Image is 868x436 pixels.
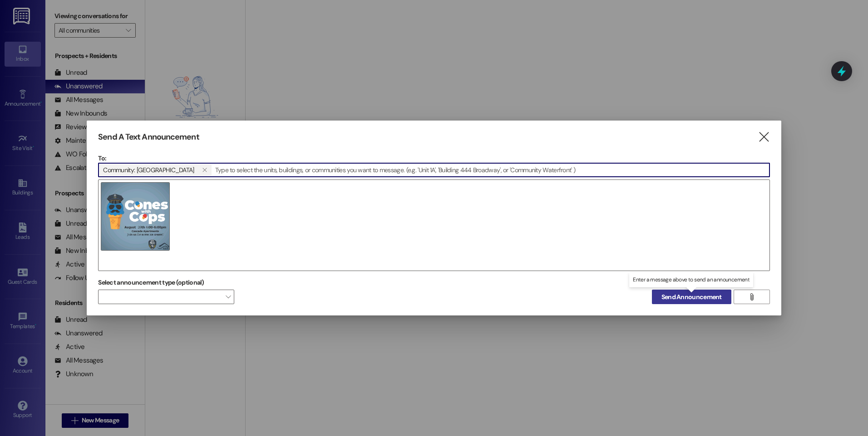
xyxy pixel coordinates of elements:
p: Enter a message above to send an announcement [633,276,750,284]
input: Type to select the units, buildings, or communities you want to message. (e.g. 'Unit 1A', 'Buildi... [212,163,769,177]
h3: Send A Text Announcement [98,132,199,142]
i:  [748,293,755,300]
label: Select announcement type (optional) [98,276,204,290]
p: To: [98,154,770,163]
button: Send Announcement [652,290,731,304]
img: rjww9bvhjk9ii74azzhm.jpg [101,182,170,251]
button: Community: Cascade [198,164,212,176]
i:  [758,132,770,142]
span: Send Announcement [661,292,722,302]
span: Community: Cascade [103,164,194,176]
i:  [202,166,207,174]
